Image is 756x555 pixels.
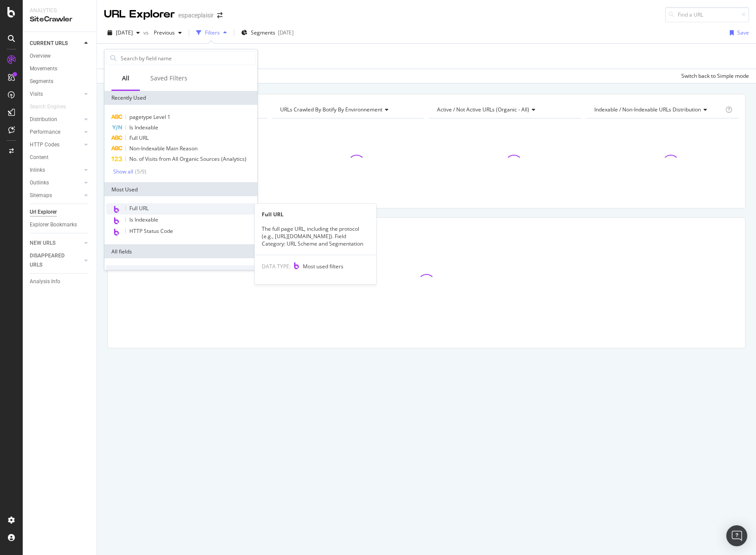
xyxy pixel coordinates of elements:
span: Full URL [129,134,149,142]
span: Active / Not Active URLs (organic - all) [437,106,529,113]
div: Content [30,153,49,162]
div: espaceplaisir [178,11,214,20]
a: Content [30,153,90,162]
button: Switch back to Simple mode [678,69,749,83]
div: All [122,74,129,83]
input: Search by field name [120,52,255,65]
div: Switch back to Simple mode [681,72,749,80]
div: Url Explorer [30,208,57,217]
div: SiteCrawler [30,14,90,24]
a: Explorer Bookmarks [30,220,90,229]
a: Url Explorer [30,208,90,217]
div: Filters [205,29,220,36]
a: Overview [30,52,90,61]
span: Is Indexable [129,216,158,223]
div: Full URL [255,211,376,218]
h4: Active / Not Active URLs [435,103,574,117]
div: Show all [113,169,133,175]
button: Segments[DATE] [238,26,297,40]
div: arrow-right-arrow-left [217,12,222,18]
a: Sitemaps [30,191,82,200]
button: Save [726,26,749,40]
div: Visits [30,90,43,99]
a: Inlinks [30,166,82,175]
h4: Indexable / Non-Indexable URLs Distribution [593,103,724,117]
a: Distribution [30,115,82,124]
div: Analytics [30,7,90,14]
span: vs [143,29,150,36]
span: DATA TYPE: [262,263,291,270]
div: Overview [30,52,51,61]
div: Inlinks [30,166,45,175]
a: Movements [30,64,90,73]
div: Save [737,29,749,36]
input: Find a URL [665,7,749,22]
a: NEW URLS [30,239,82,248]
span: Previous [150,29,175,36]
span: pagetype Level 1 [129,113,170,121]
a: DISAPPEARED URLS [30,251,82,270]
div: Most Used [104,182,257,196]
button: [DATE] [104,26,143,40]
a: Analysis Info [30,277,90,286]
div: NEW URLS [30,239,55,248]
div: CURRENT URLS [30,39,68,48]
a: CURRENT URLS [30,39,82,48]
div: Performance [30,128,60,137]
div: Movements [30,64,57,73]
span: URLs Crawled By Botify By environnement [280,106,382,113]
span: Most used filters [303,263,343,270]
span: HTTP Status Code [129,227,173,235]
div: Outlinks [30,178,49,187]
div: Analysis Info [30,277,60,286]
div: Search Engines [30,102,66,111]
span: Segments [251,29,275,36]
a: HTTP Codes [30,140,82,149]
div: DISAPPEARED URLS [30,251,74,270]
div: URL Explorer [104,7,175,22]
span: Indexable / Non-Indexable URLs distribution [594,106,701,113]
button: Filters [193,26,230,40]
div: HTTP Codes [30,140,59,149]
a: Segments [30,77,90,86]
a: Search Engines [30,102,75,111]
div: Open Intercom Messenger [726,525,747,546]
span: No. of Visits from All Organic Sources (Analytics) [129,155,246,163]
div: Explorer Bookmarks [30,220,77,229]
div: URLs [106,265,256,279]
div: Saved Filters [150,74,187,83]
a: Outlinks [30,178,82,187]
div: All fields [104,244,257,258]
span: Is Indexable [129,124,158,131]
button: Previous [150,26,185,40]
span: 2025 Aug. 16th [116,29,133,36]
div: [DATE] [278,29,294,36]
h4: URLs Crawled By Botify By environnement [278,103,417,117]
div: Segments [30,77,53,86]
span: Non-Indexable Main Reason [129,145,198,152]
a: Visits [30,90,82,99]
div: ( 5 / 9 ) [133,168,146,175]
a: Performance [30,128,82,137]
div: Sitemaps [30,191,52,200]
div: Recently Used [104,91,257,105]
div: Distribution [30,115,57,124]
div: The full page URL, including the protocol (e.g., [URL][DOMAIN_NAME]). Field Category: URL Scheme ... [255,225,376,247]
span: Full URL [129,205,149,212]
